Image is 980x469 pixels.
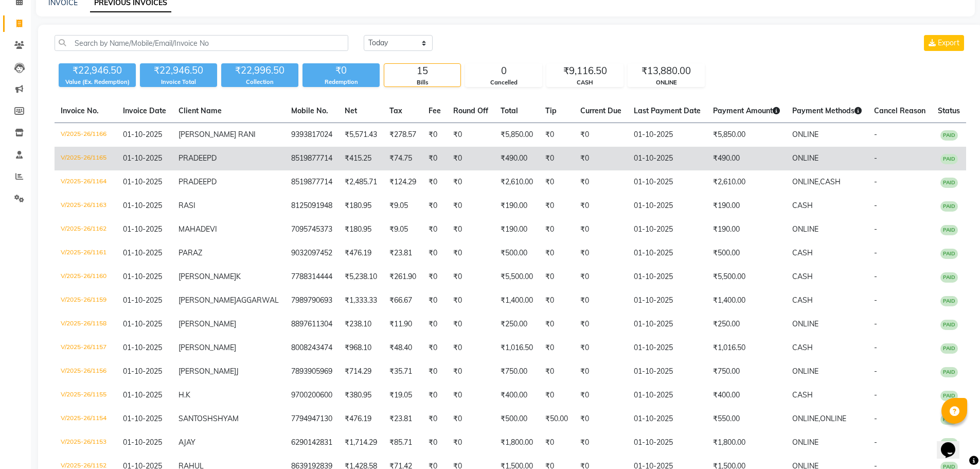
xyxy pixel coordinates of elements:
[874,153,877,163] span: -
[213,414,239,423] span: SHYAM
[940,130,958,141] span: PAID
[447,312,494,336] td: ₹0
[494,194,539,218] td: ₹190.00
[940,296,958,306] span: PAID
[211,177,217,186] span: D
[422,431,447,455] td: ₹0
[55,218,117,241] td: V/2025-26/1162
[628,312,707,336] td: 01-10-2025
[707,312,786,336] td: ₹250.00
[628,78,704,87] div: ONLINE
[574,218,628,241] td: ₹0
[628,407,707,431] td: 01-10-2025
[179,438,195,447] span: AJAY
[707,170,786,194] td: ₹2,610.00
[123,224,162,234] span: 01-10-2025
[140,78,217,86] div: Invoice Total
[707,384,786,407] td: ₹400.00
[285,265,338,289] td: 7788314444
[422,289,447,312] td: ₹0
[55,194,117,218] td: V/2025-26/1163
[285,384,338,407] td: 9700200600
[55,336,117,360] td: V/2025-26/1157
[539,360,574,384] td: ₹0
[123,390,162,399] span: 01-10-2025
[792,130,818,139] span: ONLINE
[55,407,117,431] td: V/2025-26/1154
[338,336,383,360] td: ₹968.10
[494,384,539,407] td: ₹400.00
[211,153,217,163] span: D
[123,319,162,328] span: 01-10-2025
[338,289,383,312] td: ₹1,333.33
[338,241,383,265] td: ₹476.19
[383,241,422,265] td: ₹23.81
[345,106,357,115] span: Net
[940,201,958,212] span: PAID
[574,241,628,265] td: ₹0
[422,407,447,431] td: ₹0
[792,438,818,447] span: ONLINE
[179,224,217,234] span: MAHADEVI
[940,225,958,235] span: PAID
[574,431,628,455] td: ₹0
[447,336,494,360] td: ₹0
[494,218,539,241] td: ₹190.00
[285,360,338,384] td: 7893905969
[792,201,813,210] span: CASH
[539,241,574,265] td: ₹0
[55,384,117,407] td: V/2025-26/1155
[707,336,786,360] td: ₹1,016.50
[422,123,447,147] td: ₹0
[447,123,494,147] td: ₹0
[574,407,628,431] td: ₹0
[820,177,841,186] span: CASH
[494,170,539,194] td: ₹2,610.00
[466,78,542,87] div: Cancelled
[61,106,99,115] span: Invoice No.
[338,194,383,218] td: ₹180.95
[285,241,338,265] td: 9032097452
[539,289,574,312] td: ₹0
[59,78,136,86] div: Value (Ex. Redemption)
[285,147,338,170] td: 8519877714
[123,438,162,447] span: 01-10-2025
[383,431,422,455] td: ₹85.71
[55,35,348,51] input: Search by Name/Mobile/Email/Invoice No
[383,336,422,360] td: ₹48.40
[285,289,338,312] td: 7989790693
[447,360,494,384] td: ₹0
[179,296,236,305] span: [PERSON_NAME]
[574,289,628,312] td: ₹0
[383,147,422,170] td: ₹74.75
[221,78,298,86] div: Collection
[792,319,818,328] span: ONLINE
[123,201,162,210] span: 01-10-2025
[940,178,958,188] span: PAID
[792,414,820,423] span: ONLINE,
[55,289,117,312] td: V/2025-26/1159
[580,106,621,115] span: Current Due
[383,170,422,194] td: ₹124.29
[792,296,813,305] span: CASH
[179,153,211,163] span: PRADEEP
[123,343,162,352] span: 01-10-2025
[940,272,958,283] span: PAID
[628,147,707,170] td: 01-10-2025
[707,218,786,241] td: ₹190.00
[574,360,628,384] td: ₹0
[792,248,813,257] span: CASH
[447,289,494,312] td: ₹0
[55,312,117,336] td: V/2025-26/1158
[874,201,877,210] span: -
[422,194,447,218] td: ₹0
[236,296,279,305] span: AGGARWAL
[547,78,623,87] div: CASH
[383,194,422,218] td: ₹9.05
[494,123,539,147] td: ₹5,850.00
[874,414,877,423] span: -
[494,147,539,170] td: ₹490.00
[874,296,877,305] span: -
[628,218,707,241] td: 01-10-2025
[179,106,222,115] span: Client Name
